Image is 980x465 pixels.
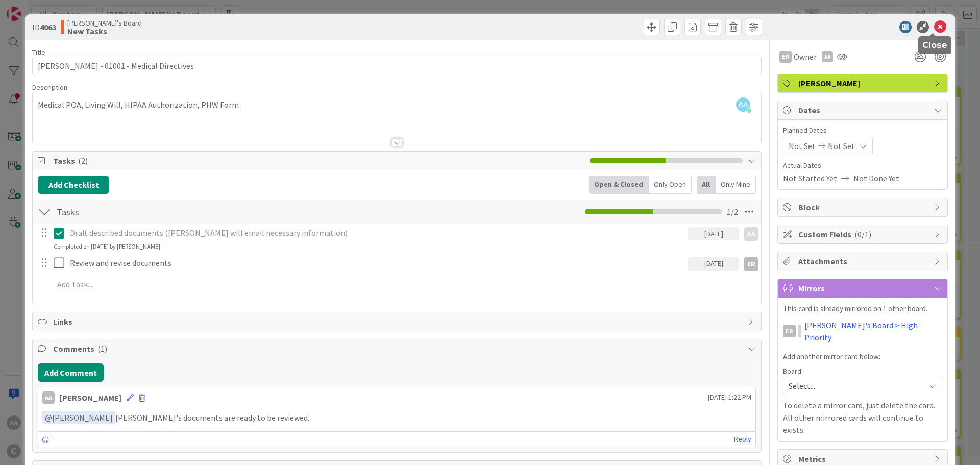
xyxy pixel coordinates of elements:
span: Not Done Yet [853,172,899,184]
p: Add another mirror card below: [783,351,942,363]
div: Only Mine [716,176,756,194]
span: [PERSON_NAME]'s Board [67,19,142,27]
h5: Close [922,40,947,50]
span: Links [53,315,743,328]
input: Add Checklist... [53,203,283,221]
span: Comments [53,342,743,355]
span: ID [32,21,56,33]
span: Planned Dates [783,125,942,136]
span: Not Started Yet [783,172,837,184]
p: This card is already mirrored on 1 other board. [783,303,942,315]
span: Not Set [828,140,855,152]
button: Add Comment [38,363,104,382]
span: Tasks [53,155,584,167]
input: type card name here... [32,57,762,75]
div: ER [744,257,758,271]
div: ER [783,325,796,337]
p: [PERSON_NAME]'s documents are ready to be reviewed. [42,411,751,425]
div: All [697,176,716,194]
a: [PERSON_NAME]'s Board > High Priority [804,319,942,344]
b: New Tasks [67,27,142,35]
div: Only Open [649,176,692,194]
span: Block [798,201,929,213]
p: To delete a mirror card, just delete the card. All other mirrored cards will continue to exists. [783,399,942,436]
span: Dates [798,104,929,116]
span: Attachments [798,255,929,267]
span: Select... [789,379,919,393]
span: 1 / 2 [727,206,738,218]
p: Draft described documents ([PERSON_NAME] will email necessary information) [70,227,684,239]
p: Review and revise documents [70,257,684,269]
span: ( 2 ) [78,156,88,166]
span: Mirrors [798,282,929,295]
div: ER [779,51,792,63]
a: Reply [734,433,751,446]
span: Owner [794,51,817,63]
div: AA [822,51,833,62]
span: ( 0/1 ) [854,229,871,239]
span: Board [783,368,801,375]
span: @ [45,412,52,423]
span: Description [32,83,67,92]
div: AA [42,391,55,404]
div: Completed on [DATE] by [PERSON_NAME] [54,242,160,251]
b: 4063 [40,22,56,32]
div: [PERSON_NAME] [60,391,121,404]
span: [PERSON_NAME] [45,412,113,423]
label: Title [32,47,45,57]
span: Custom Fields [798,228,929,240]
span: Not Set [789,140,816,152]
span: ( 1 ) [97,344,107,354]
span: [PERSON_NAME] [798,77,929,89]
span: AA [736,97,750,112]
button: Add Checklist [38,176,109,194]
span: Metrics [798,453,929,465]
div: [DATE] [688,257,739,271]
span: [DATE] 1:22 PM [708,392,751,403]
div: [DATE] [688,227,739,240]
span: Actual Dates [783,160,942,171]
div: AA [744,227,758,241]
p: Medical POA, Living Will, HIPAA Authorization, PHW Form [38,99,756,111]
div: Open & Closed [589,176,649,194]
